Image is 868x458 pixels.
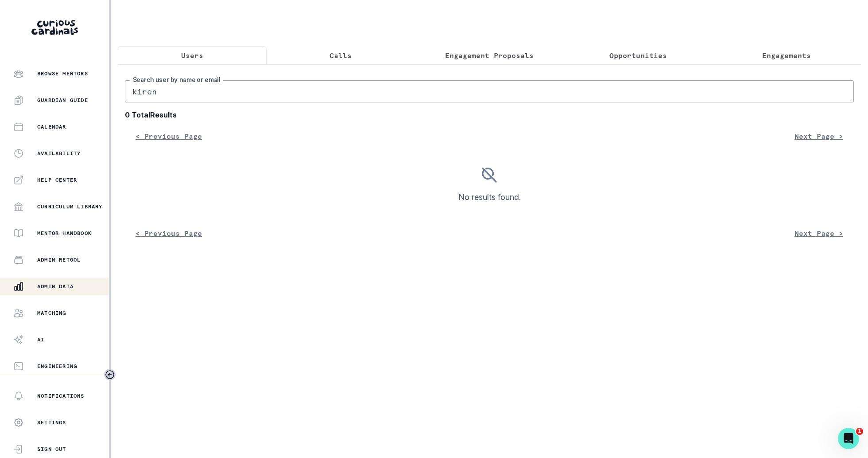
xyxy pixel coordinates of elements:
[37,392,85,399] p: Notifications
[37,256,81,263] p: Admin Retool
[181,50,203,61] p: Users
[37,123,66,130] p: Calendar
[784,224,854,242] button: Next Page >
[445,50,534,61] p: Engagement Proposals
[609,50,667,61] p: Opportunities
[37,70,88,77] p: Browse Mentors
[37,283,74,290] p: Admin Data
[125,127,213,145] button: < Previous Page
[856,428,863,435] span: 1
[31,20,78,35] img: Curious Cardinals Logo
[104,369,116,380] button: Toggle sidebar
[37,363,77,370] p: Engineering
[125,110,854,120] b: 0 Total Results
[37,309,66,317] p: Matching
[762,50,811,61] p: Engagements
[125,224,213,242] button: < Previous Page
[37,97,88,104] p: Guardian Guide
[784,127,854,145] button: Next Page >
[37,446,66,453] p: Sign Out
[458,191,521,203] p: No results found.
[37,419,66,426] p: Settings
[37,203,103,210] p: Curriculum Library
[37,230,92,237] p: Mentor Handbook
[329,50,352,61] p: Calls
[37,176,77,184] p: Help Center
[37,150,81,157] p: Availability
[838,428,859,449] iframe: Intercom live chat
[37,336,44,343] p: AI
